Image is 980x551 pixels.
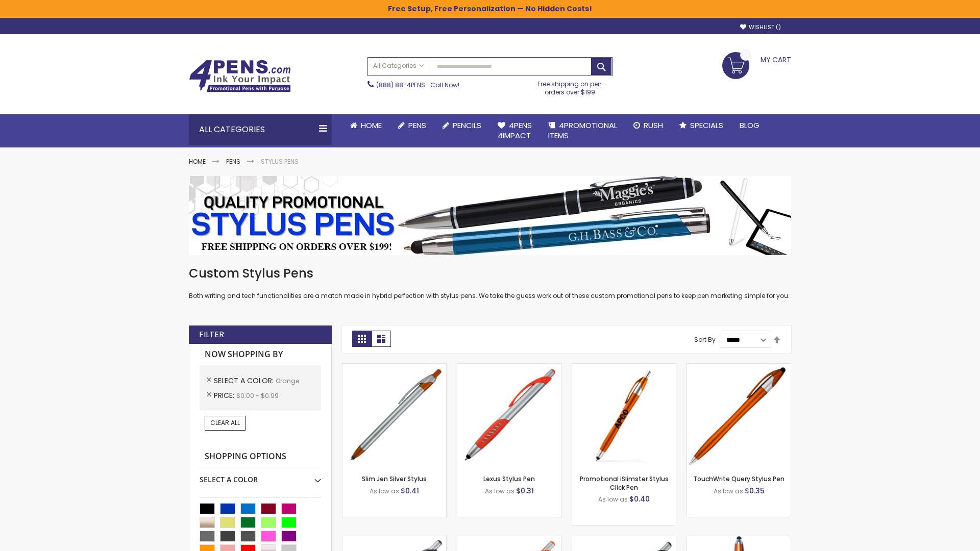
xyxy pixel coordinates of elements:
[687,536,791,544] a: TouchWrite Command Stylus Pen-Orange
[368,58,429,74] a: All Categories
[745,486,765,496] span: $0.35
[598,495,628,504] span: As low as
[572,364,676,467] img: Promotional iSlimster Stylus Click Pen-Orange
[687,364,791,467] img: TouchWrite Query Stylus Pen-Orange
[210,418,240,427] span: Clear All
[189,176,791,255] img: Stylus Pens
[199,329,224,340] strong: Filter
[572,536,676,544] a: Lexus Metallic Stylus Pen-Orange
[370,487,399,495] span: As low as
[489,114,540,147] a: 4Pens4impact
[261,157,299,166] strong: Stylus Pens
[434,114,489,137] a: Pencils
[644,120,663,131] span: Rush
[352,331,372,347] strong: Grid
[548,120,617,141] span: 4PROMOTIONAL ITEMS
[214,390,236,400] span: Price
[693,474,785,483] a: TouchWrite Query Stylus Pen
[485,487,514,495] span: As low as
[214,375,276,386] span: Select A Color
[200,446,321,468] strong: Shopping Options
[189,265,791,300] div: Both writing and tech functionalities are a match made in hybrid perfection with stylus pens. We ...
[740,120,759,131] span: Blog
[714,487,743,495] span: As low as
[189,265,791,282] h1: Custom Stylus Pens
[401,486,419,496] span: $0.41
[625,114,671,137] a: Rush
[342,114,390,137] a: Home
[690,120,723,131] span: Specials
[629,494,650,504] span: $0.40
[373,62,424,70] span: All Categories
[572,363,676,372] a: Promotional iSlimster Stylus Click Pen-Orange
[200,344,321,365] strong: Now Shopping by
[189,60,291,92] img: 4Pens Custom Pens and Promotional Products
[540,114,625,147] a: 4PROMOTIONALITEMS
[457,364,561,467] img: Lexus Stylus Pen-Orange
[671,114,731,137] a: Specials
[457,536,561,544] a: Boston Silver Stylus Pen-Orange
[498,120,532,141] span: 4Pens 4impact
[376,81,425,89] a: (888) 88-4PENS
[276,377,299,385] span: Orange
[342,363,446,372] a: Slim Jen Silver Stylus-Orange
[236,391,279,400] span: $0.00 - $0.99
[483,474,535,483] a: Lexus Stylus Pen
[408,120,426,131] span: Pens
[361,120,382,131] span: Home
[453,120,481,131] span: Pencils
[342,536,446,544] a: Boston Stylus Pen-Orange
[740,23,781,31] a: Wishlist
[376,81,459,89] span: - Call Now!
[687,363,791,372] a: TouchWrite Query Stylus Pen-Orange
[342,364,446,467] img: Slim Jen Silver Stylus-Orange
[189,157,206,166] a: Home
[226,157,240,166] a: Pens
[457,363,561,372] a: Lexus Stylus Pen-Orange
[205,416,246,430] a: Clear All
[580,474,669,491] a: Promotional iSlimster Stylus Click Pen
[189,114,332,145] div: All Categories
[694,335,716,344] label: Sort By
[362,474,427,483] a: Slim Jen Silver Stylus
[390,114,434,137] a: Pens
[527,76,613,96] div: Free shipping on pen orders over $199
[516,486,534,496] span: $0.31
[731,114,768,137] a: Blog
[200,467,321,485] div: Select A Color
